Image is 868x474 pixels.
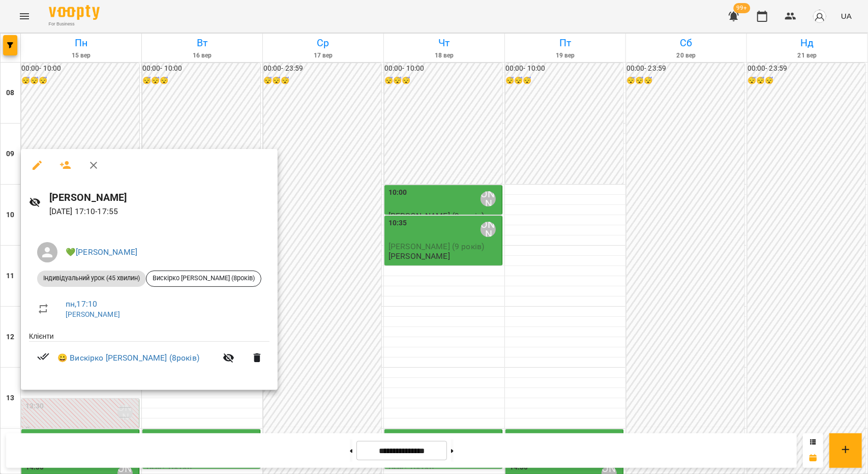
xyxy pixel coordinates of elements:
span: Індивідуальний урок (45 хвилин) [37,274,146,283]
a: [PERSON_NAME] [66,310,120,318]
p: [DATE] 17:10 - 17:55 [49,205,270,218]
h6: [PERSON_NAME] [49,190,270,205]
a: 💚[PERSON_NAME] [66,247,137,257]
ul: Клієнти [29,331,270,378]
span: Вискірко [PERSON_NAME] (8років) [146,274,261,283]
div: Вискірко [PERSON_NAME] (8років) [146,271,261,287]
a: пн , 17:10 [66,299,97,309]
a: 😀 Вискірко [PERSON_NAME] (8років) [57,352,199,364]
svg: Візит сплачено [37,350,49,363]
